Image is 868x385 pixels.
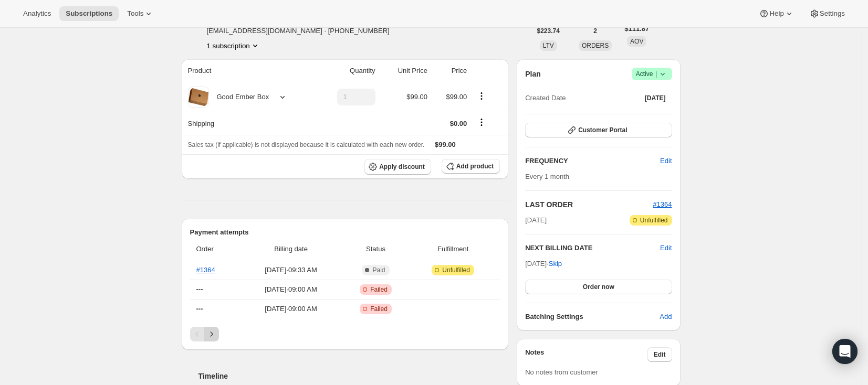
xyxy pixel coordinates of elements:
[537,27,560,35] span: $223.74
[364,159,431,175] button: Apply discount
[653,199,672,210] button: #1364
[578,126,627,134] span: Customer Portal
[769,9,783,18] span: Help
[127,9,143,18] span: Tools
[190,327,500,341] nav: Pagination
[542,255,568,272] button: Skip
[121,6,160,21] button: Tools
[209,92,269,102] div: Good Ember Box
[313,59,379,82] th: Quantity
[525,312,660,322] h6: Batching Settings
[182,59,313,82] th: Product
[198,371,509,381] h2: Timeline
[204,327,219,341] button: Next
[431,59,470,82] th: Price
[653,200,672,208] a: #1364
[654,153,678,169] button: Edit
[525,260,562,268] span: [DATE] ·
[473,90,490,102] button: Product actions
[243,284,339,295] span: [DATE] · 09:00 AM
[196,266,215,274] a: #1364
[446,93,467,101] span: $99.00
[243,265,339,275] span: [DATE] · 09:33 AM
[370,305,388,313] span: Failed
[525,173,569,180] span: Every 1 month
[832,339,857,364] div: Open Intercom Messenger
[379,163,425,171] span: Apply discount
[379,59,431,82] th: Unit Price
[640,216,668,224] span: Unfulfilled
[639,91,672,105] button: [DATE]
[182,112,313,135] th: Shipping
[525,93,566,103] span: Created Date
[660,156,672,166] span: Edit
[243,244,339,254] span: Billing date
[549,259,562,269] span: Skip
[820,9,845,18] span: Settings
[525,280,672,294] button: Order now
[525,215,547,226] span: [DATE]
[17,6,57,21] button: Analytics
[435,141,456,148] span: $99.00
[190,227,500,238] h2: Payment attempts
[636,69,668,79] span: Active
[456,162,494,170] span: Add product
[346,244,406,254] span: Status
[196,285,203,293] span: ---
[654,350,666,359] span: Edit
[660,243,672,253] button: Edit
[655,70,657,78] span: |
[59,6,119,21] button: Subscriptions
[188,87,209,108] img: product img
[473,116,490,128] button: Shipping actions
[525,69,541,79] h2: Plan
[630,38,643,45] span: AOV
[370,285,388,294] span: Failed
[660,312,672,322] span: Add
[647,347,672,362] button: Edit
[207,40,260,51] button: Product actions
[525,368,598,376] span: No notes from customer
[406,93,427,101] span: $99.00
[243,304,339,314] span: [DATE] · 09:00 AM
[188,141,425,148] span: Sales tax (if applicable) is not displayed because it is calculated with each new order.
[66,9,112,18] span: Subscriptions
[645,94,666,102] span: [DATE]
[525,243,660,253] h2: NEXT BILLING DATE
[653,308,678,325] button: Add
[582,42,609,49] span: ORDERS
[583,283,614,291] span: Order now
[531,24,566,38] button: $223.74
[803,6,851,21] button: Settings
[372,266,385,274] span: Paid
[207,26,399,36] span: [EMAIL_ADDRESS][DOMAIN_NAME] · [PHONE_NUMBER]
[525,199,653,210] h2: LAST ORDER
[624,24,649,34] span: $111.87
[525,156,660,166] h2: FREQUENCY
[450,120,467,127] span: $0.00
[593,27,597,35] span: 2
[442,159,500,174] button: Add product
[196,305,203,313] span: ---
[412,244,494,254] span: Fulfillment
[543,42,554,49] span: LTV
[525,347,647,362] h3: Notes
[23,9,51,18] span: Analytics
[587,24,603,38] button: 2
[190,238,240,261] th: Order
[442,266,470,274] span: Unfulfilled
[525,123,672,137] button: Customer Portal
[752,6,800,21] button: Help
